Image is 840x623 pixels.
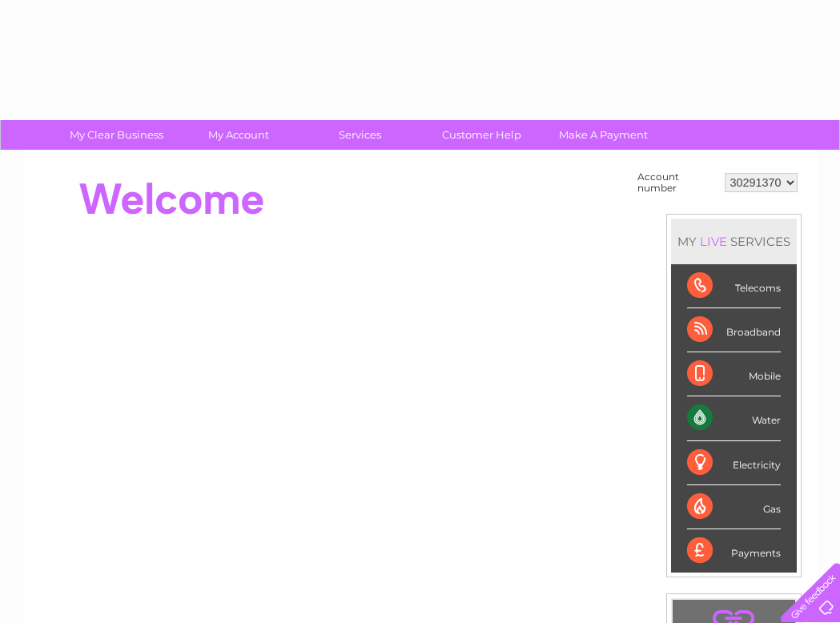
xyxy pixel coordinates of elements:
[687,352,781,396] div: Mobile
[294,120,426,150] a: Services
[172,120,304,150] a: My Account
[633,167,721,198] td: Account number
[50,120,183,150] a: My Clear Business
[671,219,797,264] div: MY SERVICES
[687,441,781,485] div: Electricity
[697,234,730,249] div: LIVE
[537,120,669,150] a: Make A Payment
[687,485,781,529] div: Gas
[687,264,781,308] div: Telecoms
[687,529,781,573] div: Payments
[687,396,781,440] div: Water
[687,308,781,352] div: Broadband
[416,120,548,150] a: Customer Help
